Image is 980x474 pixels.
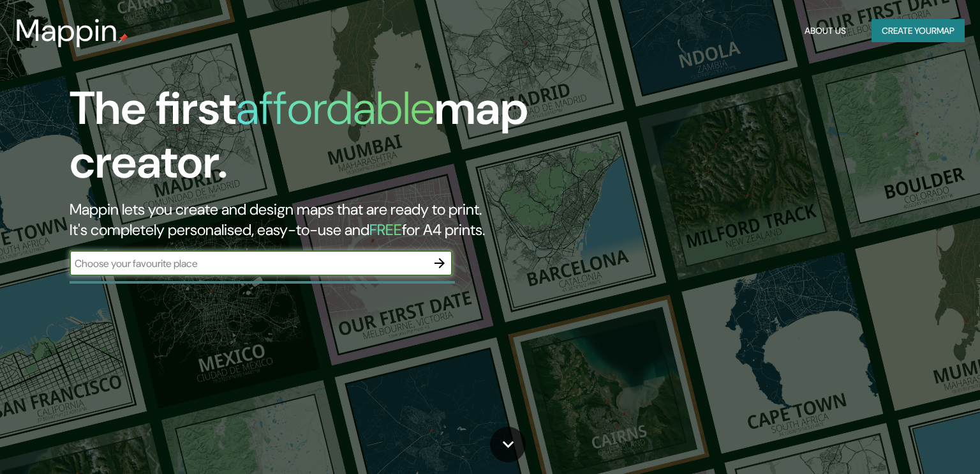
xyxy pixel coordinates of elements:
input: Choose your favourite place [70,256,427,271]
h1: The first map creator. [70,82,560,199]
button: Create yourmap [872,19,965,43]
h3: Mappin [15,13,118,49]
img: mappin-pin [118,33,128,43]
button: About Us [799,19,851,43]
h1: affordable [236,79,434,138]
h5: FREE [369,220,402,240]
h2: Mappin lets you create and design maps that are ready to print. It's completely personalised, eas... [70,199,560,240]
